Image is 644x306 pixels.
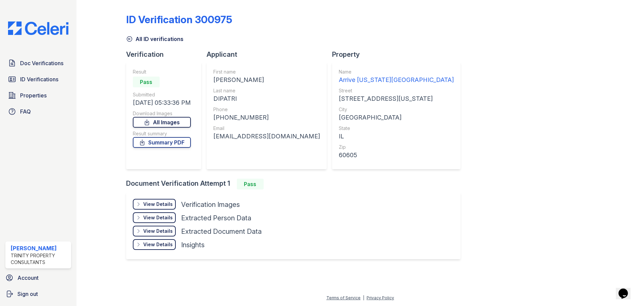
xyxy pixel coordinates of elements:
div: [EMAIL_ADDRESS][DOMAIN_NAME] [213,132,320,141]
div: | [363,295,364,300]
span: Account [17,274,39,282]
div: Verification [126,50,207,59]
div: Arrive [US_STATE][GEOGRAPHIC_DATA] [339,75,454,85]
div: Name [339,69,454,75]
div: Result [133,69,191,75]
div: Applicant [207,50,332,59]
div: [PERSON_NAME] [213,75,320,85]
span: Sign out [17,290,38,298]
iframe: chat widget [616,279,637,299]
a: Doc Verifications [5,56,71,70]
div: Last name [213,87,320,94]
span: FAQ [20,107,31,116]
div: [PERSON_NAME] [11,244,68,252]
a: Properties [5,89,71,102]
div: DIPATRI [213,94,320,103]
div: View Details [143,214,173,221]
a: Sign out [3,287,74,301]
div: Verification Images [181,200,240,209]
div: Document Verification Attempt 1 [126,179,466,189]
div: City [339,106,454,113]
div: First name [213,69,320,75]
div: [PHONE_NUMBER] [213,113,320,122]
div: Phone [213,106,320,113]
a: All ID verifications [126,35,183,43]
span: Doc Verifications [20,59,63,67]
div: Pass [237,179,264,189]
div: Result summary [133,130,191,137]
div: Property [332,50,466,59]
a: ID Verifications [5,73,71,86]
div: Insights [181,240,205,250]
a: Summary PDF [133,137,191,148]
div: Email [213,125,320,132]
div: Zip [339,144,454,150]
div: [GEOGRAPHIC_DATA] [339,113,454,122]
a: Privacy Policy [367,295,394,300]
div: [DATE] 05:33:36 PM [133,98,191,107]
div: Extracted Person Data [181,213,251,223]
a: FAQ [5,105,71,118]
div: 60605 [339,150,454,160]
a: All Images [133,117,191,128]
span: Properties [20,91,47,99]
div: IL [339,132,454,141]
a: Account [3,271,74,285]
div: View Details [143,201,173,208]
div: Pass [133,77,160,87]
a: Name Arrive [US_STATE][GEOGRAPHIC_DATA] [339,69,454,85]
div: Trinity Property Consultants [11,252,68,266]
div: Street [339,87,454,94]
a: Terms of Service [326,295,361,300]
div: View Details [143,228,173,234]
div: Extracted Document Data [181,227,262,236]
div: Submitted [133,91,191,98]
img: CE_Logo_Blue-a8612792a0a2168367f1c8372b55b34899dd931a85d93a1a3d3e32e68fde9ad4.png [3,21,74,35]
div: Download Images [133,110,191,117]
div: View Details [143,241,173,248]
div: [STREET_ADDRESS][US_STATE] [339,94,454,103]
div: State [339,125,454,132]
span: ID Verifications [20,75,58,83]
div: ID Verification 300975 [126,13,232,26]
